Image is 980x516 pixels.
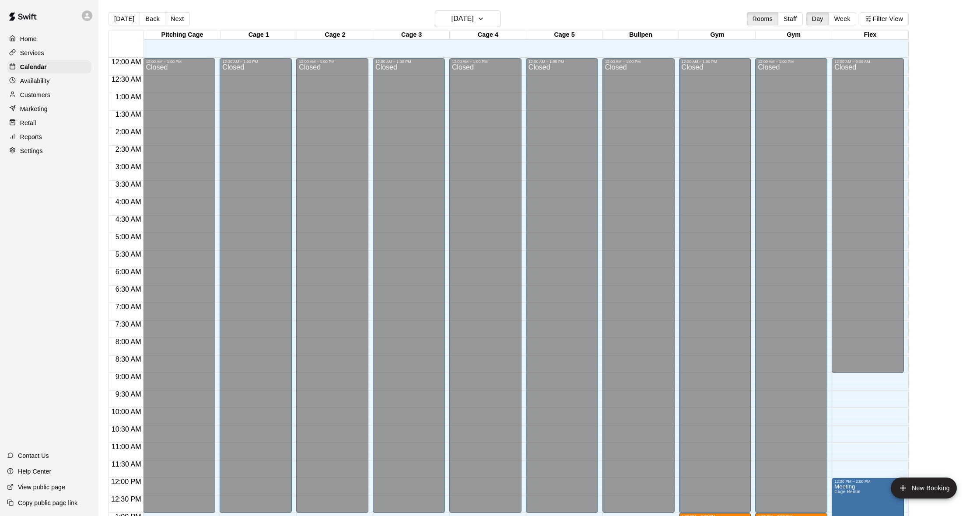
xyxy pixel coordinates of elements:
span: Cage Rental [834,489,860,494]
div: Cage 4 [450,31,526,39]
button: Next [165,12,189,25]
div: Closed [605,64,672,516]
div: Closed [758,64,825,516]
h6: [DATE] [451,13,474,25]
a: Settings [7,144,91,157]
div: 12:00 AM – 1:00 PM [222,59,289,64]
div: Pitching Cage [144,31,220,39]
span: 7:30 AM [113,321,143,328]
span: 12:00 PM [109,478,143,485]
a: Home [7,32,91,45]
button: add [891,478,957,499]
a: Reports [7,130,91,143]
button: Week [829,12,856,25]
a: Marketing [7,102,91,115]
span: 8:00 AM [113,338,143,345]
p: Settings [20,146,43,155]
p: Home [20,35,37,43]
span: 12:30 PM [109,495,143,503]
span: 5:30 AM [113,251,143,258]
div: Closed [146,64,213,516]
div: 12:00 AM – 1:00 PM: Closed [296,58,368,513]
span: 2:00 AM [113,128,143,136]
span: 3:00 AM [113,163,143,171]
span: 8:30 AM [113,356,143,363]
span: 6:30 AM [113,286,143,293]
div: Cage 5 [526,31,603,39]
span: 2:30 AM [113,146,143,153]
p: Help Center [18,467,51,476]
div: 12:00 AM – 1:00 PM [758,59,825,64]
span: 11:30 AM [109,460,143,468]
p: Reports [20,132,42,141]
p: Contact Us [18,451,49,460]
div: 12:00 AM – 1:00 PM [528,59,595,64]
p: Retail [20,119,36,127]
div: 12:00 AM – 1:00 PM [605,59,672,64]
div: 12:00 AM – 1:00 PM [146,59,213,64]
div: Bullpen [602,31,679,39]
div: 12:00 AM – 1:00 PM: Closed [143,58,215,513]
div: Cage 2 [297,31,374,39]
div: 12:00 AM – 9:00 AM [834,59,901,64]
div: Closed [528,64,595,516]
div: Closed [682,64,749,516]
button: [DATE] [435,10,500,27]
span: 10:30 AM [109,425,143,433]
p: Copy public page link [18,499,77,507]
div: Closed [222,64,289,516]
div: Flex [832,31,909,39]
div: 12:00 AM – 1:00 PM [375,59,442,64]
div: 12:00 AM – 1:00 PM: Closed [220,58,292,513]
span: 4:00 AM [113,198,143,206]
span: 1:00 AM [113,93,143,101]
p: Calendar [20,63,47,71]
button: Staff [778,12,803,25]
a: Retail [7,116,91,129]
div: 12:00 AM – 1:00 PM: Closed [373,58,445,513]
div: 12:00 AM – 1:00 PM [682,59,749,64]
a: Availability [7,74,91,87]
div: Gym [756,31,832,39]
button: Back [140,12,165,25]
span: 7:00 AM [113,303,143,310]
p: Availability [20,77,50,85]
span: 6:00 AM [113,268,143,275]
span: 1:30 AM [113,111,143,118]
span: 9:00 AM [113,373,143,380]
span: 9:30 AM [113,390,143,398]
span: 12:00 AM [109,58,143,66]
div: Closed [452,64,519,516]
span: 12:30 AM [109,76,143,83]
a: Customers [7,88,91,101]
div: 12:00 AM – 1:00 PM [299,59,366,64]
div: 12:00 AM – 9:00 AM: Closed [832,58,904,373]
div: 12:00 AM – 1:00 PM [452,59,519,64]
div: 12:00 AM – 1:00 PM: Closed [526,58,598,513]
a: Calendar [7,60,91,73]
button: Day [806,12,829,25]
p: Services [20,49,44,57]
div: 12:00 AM – 1:00 PM: Closed [755,58,827,513]
div: Closed [299,64,366,516]
span: 11:00 AM [109,443,143,450]
a: Services [7,46,91,59]
p: Customers [20,91,50,99]
span: 4:30 AM [113,216,143,223]
div: Cage 3 [373,31,450,39]
button: [DATE] [108,12,140,25]
button: Rooms [747,12,778,25]
div: 12:00 AM – 1:00 PM: Closed [449,58,521,513]
button: Filter View [860,12,909,25]
div: Cage 1 [220,31,297,39]
div: 12:00 PM – 2:00 PM [834,479,901,484]
div: Gym [679,31,756,39]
